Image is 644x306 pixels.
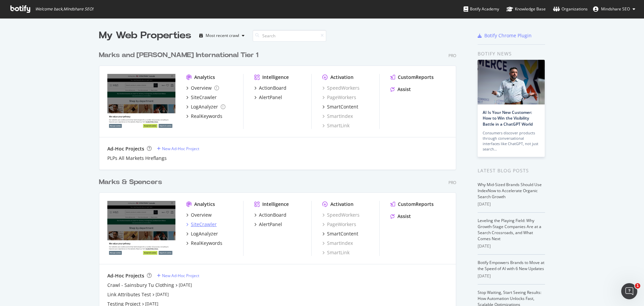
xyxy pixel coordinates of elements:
div: Botify news [478,50,545,57]
a: SmartIndex [322,113,353,120]
div: Botify Academy [464,6,499,12]
div: Activation [330,201,354,208]
a: CustomReports [390,74,434,81]
a: New Ad-Hoc Project [157,146,199,151]
div: Organizations [553,6,588,12]
a: LogAnalyzer [186,230,218,237]
div: Assist [397,213,411,220]
a: SiteCrawler [186,94,217,101]
div: Overview [191,85,212,91]
a: Overview [186,85,219,91]
div: Latest Blog Posts [478,167,545,174]
div: LogAnalyzer [191,103,218,110]
span: Mindshare SEO [601,6,630,12]
div: SmartContent [327,230,358,237]
div: Ad-Hoc Projects [107,145,144,152]
div: [DATE] [478,273,545,279]
div: SiteCrawler [191,94,217,101]
div: LogAnalyzer [191,230,218,237]
a: SpeedWorkers [322,85,360,91]
div: Marks & Spencers [99,177,162,187]
a: Assist [390,86,411,93]
div: SmartLink [322,122,350,129]
div: SmartContent [327,103,358,110]
div: ActionBoard [259,212,286,218]
input: Search [253,30,326,42]
div: Intelligence [262,74,289,81]
div: Most recent crawl [206,34,239,38]
a: RealKeywords [186,113,222,120]
div: CustomReports [398,74,434,81]
div: New Ad-Hoc Project [162,273,199,278]
div: Activation [330,74,354,81]
button: Mindshare SEO [588,4,641,14]
a: [DATE] [179,282,192,288]
a: Crawl - Sainsbury Tu Clothing [107,282,174,289]
div: Botify Chrome Plugin [484,32,532,39]
div: Ad-Hoc Projects [107,272,144,279]
div: CustomReports [398,201,434,208]
a: PageWorkers [322,221,356,228]
div: Knowledge Base [506,6,546,12]
a: CustomReports [390,201,434,208]
img: www.marksandspencer.com/ [107,201,175,255]
div: RealKeywords [191,240,222,247]
div: Analytics [194,74,215,81]
div: New Ad-Hoc Project [162,146,199,151]
a: SmartLink [322,249,350,256]
a: Leveling the Playing Field: Why Growth-Stage Companies Are at a Search Crossroads, and What Comes... [478,218,541,242]
a: PageWorkers [322,94,356,101]
a: Link Attributes Test [107,291,151,298]
span: Welcome back, Mindshare SEO ! [35,6,93,12]
a: SiteCrawler [186,221,217,228]
img: www.marksandspencer.com [107,74,175,128]
a: New Ad-Hoc Project [157,273,199,278]
a: Marks and [PERSON_NAME] International Tier 1 [99,50,261,60]
a: Botify Chrome Plugin [478,32,532,39]
img: AI Is Your New Customer: How to Win the Visibility Battle in a ChatGPT World [478,60,545,104]
a: SmartContent [322,103,358,110]
div: AlertPanel [259,221,282,228]
a: Overview [186,212,212,218]
div: [DATE] [478,243,545,249]
div: Consumers discover products through conversational interfaces like ChatGPT, not just search… [483,130,540,152]
div: My Web Properties [99,29,191,42]
div: RealKeywords [191,113,222,120]
div: Assist [397,86,411,93]
a: Marks & Spencers [99,177,165,187]
div: SiteCrawler [191,221,217,228]
div: AlertPanel [259,94,282,101]
a: AI Is Your New Customer: How to Win the Visibility Battle in a ChatGPT World [483,110,533,127]
div: Pro [448,53,456,58]
div: ActionBoard [259,85,286,91]
span: 1 [635,283,640,289]
a: ActionBoard [254,212,286,218]
a: AlertPanel [254,94,282,101]
div: Analytics [194,201,215,208]
a: AlertPanel [254,221,282,228]
a: Botify Empowers Brands to Move at the Speed of AI with 6 New Updates [478,260,544,271]
div: Marks and [PERSON_NAME] International Tier 1 [99,50,258,60]
div: Intelligence [262,201,289,208]
a: RealKeywords [186,240,222,247]
a: [DATE] [156,292,169,297]
div: [DATE] [478,201,545,207]
div: SpeedWorkers [322,212,360,218]
a: Assist [390,213,411,220]
a: Why Mid-Sized Brands Should Use IndexNow to Accelerate Organic Search Growth [478,182,542,200]
a: LogAnalyzer [186,103,225,110]
div: Pro [448,180,456,185]
button: Most recent crawl [197,30,247,41]
a: PLPs All Markets Hreflangs [107,155,167,162]
a: SmartContent [322,230,358,237]
a: SmartIndex [322,240,353,247]
iframe: Intercom live chat [621,283,637,299]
